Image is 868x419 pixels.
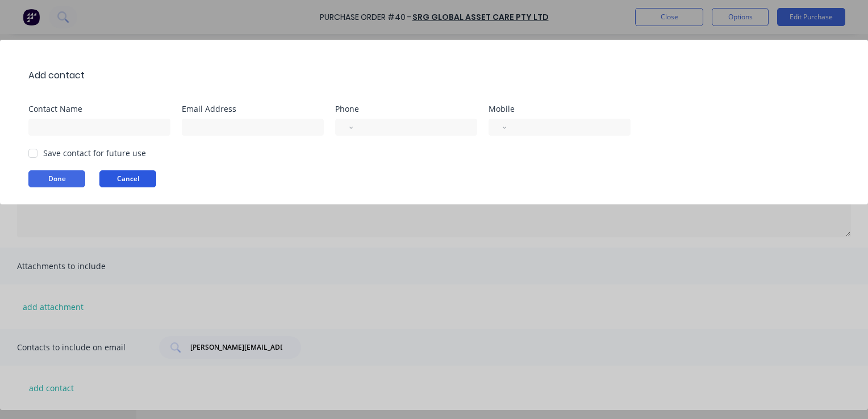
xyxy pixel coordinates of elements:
div: Add contact [28,69,85,82]
div: Contact Name [28,105,182,113]
div: Save contact for future use [43,147,146,159]
div: Mobile [489,105,642,113]
div: Phone [335,105,489,113]
button: Cancel [99,170,156,187]
button: Done [28,170,85,187]
div: Email Address [182,105,335,113]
